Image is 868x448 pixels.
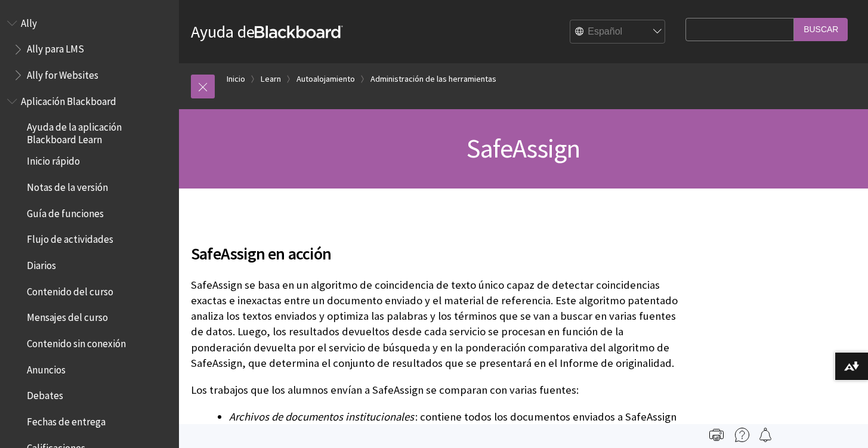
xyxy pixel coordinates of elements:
[191,21,343,42] a: Ayuda deBlackboard
[21,91,116,107] span: Aplicación Blackboard
[27,203,104,220] span: Guía de funciones
[370,72,496,86] a: Administración de las herramientas
[794,18,848,41] input: Buscar
[570,20,666,44] select: Site Language Selector
[7,13,172,85] nav: Book outline for Anthology Ally Help
[27,152,80,168] span: Inicio rápido
[735,428,749,442] img: More help
[758,428,773,442] img: Follow this page
[27,255,56,271] span: Diarios
[191,277,679,371] p: SafeAssign se basa en un algoritmo de coincidencia de texto único capaz de detectar coincidencias...
[27,118,171,146] span: Ayuda de la aplicación Blackboard Learn
[296,72,355,86] a: Autoalojamiento
[27,308,108,324] span: Mensajes del curso
[467,132,580,165] span: SafeAssign
[27,386,63,402] span: Debates
[21,13,37,29] span: Ally
[27,412,106,428] span: Fechas de entrega
[27,177,108,193] span: Notas de la versión
[27,360,66,376] span: Anuncios
[191,382,679,398] p: Los trabajos que los alumnos envían a SafeAssign se comparan con varias fuentes:
[27,65,98,81] span: Ally for Websites
[229,410,414,424] span: Archivos de documentos institucionales
[261,72,281,86] a: Learn
[27,230,113,246] span: Flujo de actividades
[229,409,679,442] li: : contiene todos los documentos enviados a SafeAssign por los usuarios en sus respectivas institu...
[27,39,84,55] span: Ally para LMS
[191,227,679,266] h2: SafeAssign en acción
[27,333,126,350] span: Contenido sin conexión
[255,26,343,38] strong: Blackboard
[227,72,245,86] a: Inicio
[709,428,724,442] img: Print
[27,282,113,298] span: Contenido del curso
